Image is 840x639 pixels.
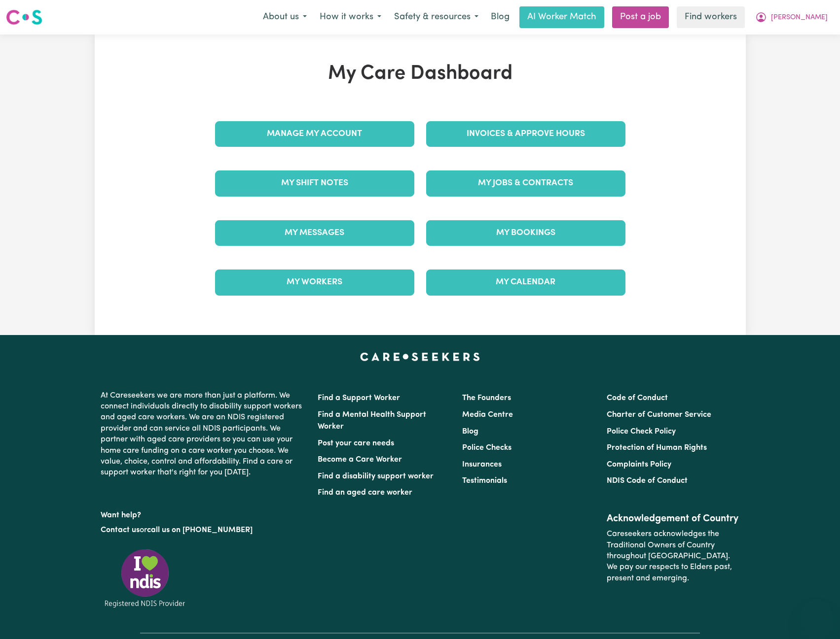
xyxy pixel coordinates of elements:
[607,477,688,485] a: NDIS Code of Conduct
[462,428,478,436] a: Blog
[612,6,669,28] a: Post a job
[801,600,832,631] iframe: Button to launch messaging window
[147,526,253,534] a: call us on [PHONE_NUMBER]
[101,506,306,521] p: Want help?
[462,477,507,485] a: Testimonials
[426,220,625,246] a: My Bookings
[607,525,739,588] p: Careseekers acknowledges the Traditional Owners of Country throughout [GEOGRAPHIC_DATA]. We pay o...
[215,170,414,196] a: My Shift Notes
[485,6,515,28] a: Blog
[318,394,400,402] a: Find a Support Worker
[101,521,306,539] p: or
[313,7,388,28] button: How it works
[209,62,631,86] h1: My Care Dashboard
[426,121,625,147] a: Invoices & Approve Hours
[462,461,502,469] a: Insurances
[388,7,485,28] button: Safety & resources
[215,220,414,246] a: My Messages
[607,513,739,525] h2: Acknowledgement of Country
[318,439,394,447] a: Post your care needs
[101,547,189,609] img: Registered NDIS provider
[6,6,42,29] a: Careseekers logo
[607,461,671,469] a: Complaints Policy
[101,386,306,482] p: At Careseekers we are more than just a platform. We connect individuals directly to disability su...
[677,6,745,28] a: Find workers
[318,411,426,431] a: Find a Mental Health Support Worker
[256,7,313,28] button: About us
[426,269,625,295] a: My Calendar
[360,353,480,361] a: Careseekers home page
[215,269,414,295] a: My Workers
[318,472,434,480] a: Find a disability support worker
[607,444,707,452] a: Protection of Human Rights
[771,12,828,23] span: [PERSON_NAME]
[462,444,511,452] a: Police Checks
[607,394,668,402] a: Code of Conduct
[519,6,604,28] a: AI Worker Match
[101,526,140,534] a: Contact us
[462,411,513,419] a: Media Centre
[426,170,625,196] a: My Jobs & Contracts
[318,456,402,464] a: Become a Care Worker
[318,489,412,497] a: Find an aged care worker
[749,7,834,28] button: My Account
[6,8,42,26] img: Careseekers logo
[607,411,711,419] a: Charter of Customer Service
[462,394,511,402] a: The Founders
[607,428,676,436] a: Police Check Policy
[215,121,414,147] a: Manage My Account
